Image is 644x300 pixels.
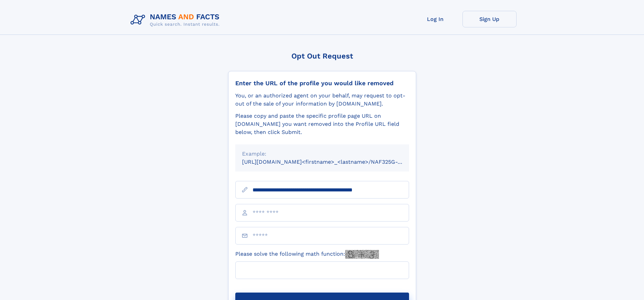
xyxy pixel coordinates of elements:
a: Log In [408,11,462,27]
div: Please copy and paste the specific profile page URL on [DOMAIN_NAME] you want removed into the Pr... [235,112,409,136]
div: Example: [242,150,402,158]
small: [URL][DOMAIN_NAME]<firstname>_<lastname>/NAF325G-xxxxxxxx [242,159,422,165]
div: You, or an authorized agent on your behalf, may request to opt-out of the sale of your informatio... [235,92,409,108]
div: Enter the URL of the profile you would like removed [235,79,409,87]
label: Please solve the following math function: [235,250,379,259]
img: Logo Names and Facts [128,11,225,29]
a: Sign Up [462,11,517,27]
div: Opt Out Request [228,52,416,60]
